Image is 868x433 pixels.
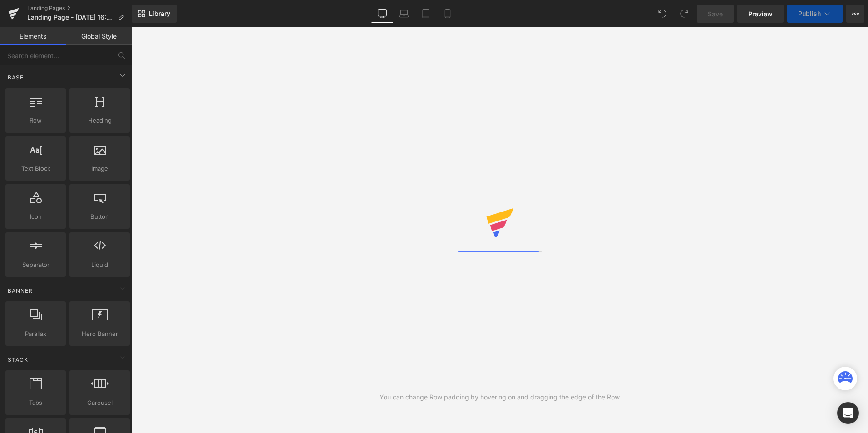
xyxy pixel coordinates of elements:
a: Laptop [393,5,415,23]
span: Heading [72,116,127,125]
span: Parallax [8,329,63,339]
span: Hero Banner [72,329,127,339]
span: Save [708,9,723,19]
span: Image [72,164,127,173]
span: Separator [8,260,63,270]
span: Text Block [8,164,63,173]
span: Icon [8,212,63,221]
span: Base [7,73,25,82]
span: Tabs [8,398,63,408]
a: Global Style [66,27,132,45]
span: Preview [748,9,773,19]
button: Publish [787,5,843,23]
a: Mobile [437,5,459,23]
a: Tablet [415,5,437,23]
button: Undo [653,5,671,23]
span: Row [8,116,63,125]
a: New Library [132,5,177,23]
span: Publish [798,10,821,17]
a: Preview [737,5,784,23]
span: Liquid [72,260,127,270]
button: Redo [675,5,693,23]
a: Landing Pages [27,5,132,12]
button: More [846,5,864,23]
span: Landing Page - [DATE] 16:45:58 [27,14,114,21]
span: Button [72,212,127,221]
a: Desktop [371,5,393,23]
span: Banner [7,286,34,295]
div: Open Intercom Messenger [837,402,859,424]
div: You can change Row padding by hovering on and dragging the edge of the Row [380,392,620,402]
span: Stack [7,355,29,364]
span: Carousel [72,398,127,408]
span: Library [149,10,170,18]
